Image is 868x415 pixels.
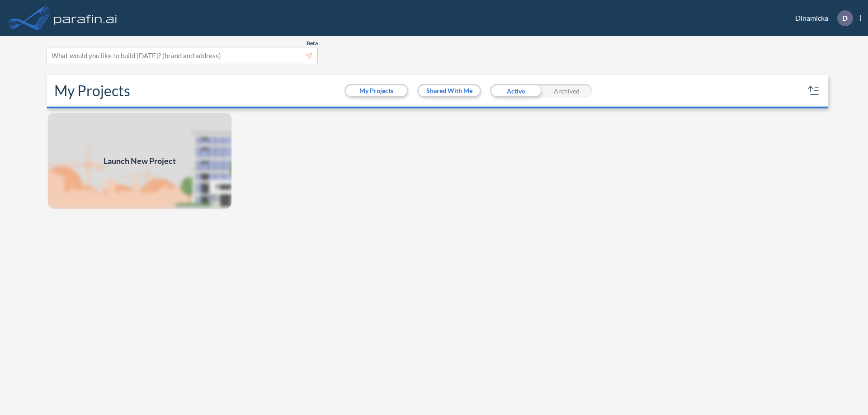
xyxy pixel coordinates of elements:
[104,155,176,167] span: Launch New Project
[346,85,407,96] button: My Projects
[54,82,130,99] h2: My Projects
[541,84,592,98] div: Archived
[490,84,541,98] div: Active
[419,85,480,96] button: Shared With Me
[307,40,318,47] span: Beta
[782,10,861,26] div: Dinamicka
[52,9,119,27] img: logo
[807,84,821,98] button: sort
[842,14,848,22] p: D
[47,112,232,210] img: add
[47,112,232,210] a: Launch New Project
